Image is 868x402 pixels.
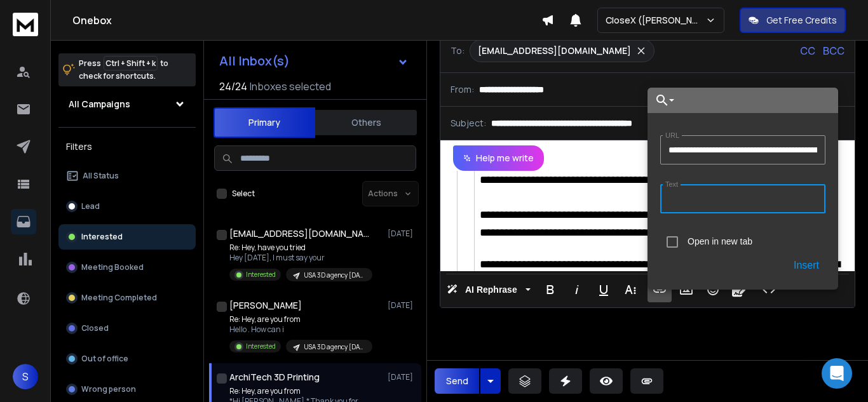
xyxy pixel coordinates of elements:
button: S [13,364,38,389]
button: Meeting Completed [58,285,196,311]
button: Others [315,109,417,137]
div: Open Intercom Messenger [822,358,852,389]
p: Re: Hey, are you from [229,314,372,325]
button: All Status [58,163,196,189]
button: Send [435,368,479,394]
p: All Status [83,171,119,181]
h1: Onebox [72,13,541,28]
p: [DATE] [388,229,416,239]
p: Lead [81,201,100,211]
p: Get Free Credits [766,14,837,27]
span: 24 / 24 [219,79,247,94]
button: Closed [58,316,196,341]
img: logo [13,13,38,36]
span: Ctrl + Shift + k [104,56,158,70]
h1: All Campaigns [69,98,130,111]
label: URL [663,131,682,140]
p: Wrong person [81,384,136,394]
p: Subject: [451,117,486,130]
button: Primary [214,107,315,138]
p: Out of office [81,354,128,364]
h1: ArchiTech 3D Printing [229,371,320,384]
p: Interested [246,270,276,279]
p: Re: Hey, are you from [229,386,372,396]
p: Meeting Completed [81,293,157,303]
p: Hey [DATE], I must say your [229,253,372,263]
button: Wrong person [58,377,196,402]
h3: Inboxes selected [250,79,331,94]
button: Get Free Credits [740,8,846,33]
button: All Campaigns [58,91,196,117]
span: AI Rephrase [463,285,520,295]
button: AI Rephrase [444,277,533,302]
p: Interested [81,232,123,242]
p: [DATE] [388,372,416,382]
p: Press to check for shortcuts. [79,57,168,83]
label: Open in new tab [688,236,752,246]
p: BCC [823,43,844,58]
button: All Inbox(s) [209,48,419,74]
p: USA 3D agency [DATE] [304,342,365,352]
button: Meeting Booked [58,255,196,280]
p: To: [451,44,465,57]
p: Re: Hey, have you tried [229,243,372,253]
h1: All Inbox(s) [219,55,290,67]
p: Interested [246,342,276,351]
p: Meeting Booked [81,262,144,272]
p: USA 3D agency [DATE] [304,271,365,280]
label: Select [232,189,255,199]
h1: [PERSON_NAME] [229,299,302,312]
button: Help me write [453,145,544,171]
div: To enrich screen reader interactions, please activate Accessibility in Grammarly extension settings [440,171,851,271]
p: [DATE] [388,300,416,311]
p: Hello . How can i [229,325,372,335]
button: Out of office [58,346,196,372]
h3: Filters [58,138,196,156]
button: Interested [58,224,196,250]
label: Text [663,180,681,189]
p: CC [800,43,815,58]
button: Lead [58,194,196,219]
p: CloseX ([PERSON_NAME]) [606,14,705,27]
p: [EMAIL_ADDRESS][DOMAIN_NAME] [478,44,631,57]
button: Insert [787,254,825,277]
h1: [EMAIL_ADDRESS][DOMAIN_NAME] [229,227,369,240]
p: From: [451,83,474,96]
p: Closed [81,323,109,333]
